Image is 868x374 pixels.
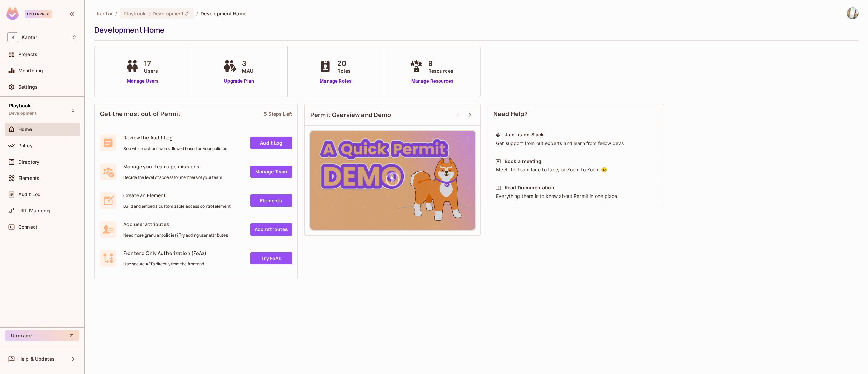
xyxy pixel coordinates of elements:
a: Try FoAz [250,252,292,264]
span: Home [18,127,32,132]
div: Join us on Slack [505,131,544,138]
span: Use secure API's directly from the frontend [123,261,206,267]
span: Workspace: Kantar [22,35,37,40]
span: Monitoring [18,68,43,73]
span: URL Mapping [18,208,50,213]
div: Meet the team face to face, or Zoom to Zoom 😉 [495,166,656,173]
div: Read Documentation [505,184,554,191]
a: Manage Users [124,78,161,85]
span: Need Help? [493,110,528,118]
span: Need more granular policies? Try adding user attributes [123,232,228,238]
span: Frontend Only Authorization (FoAz) [123,250,206,256]
span: Build and embed a customizable access control element [123,204,231,209]
div: Book a meeting [505,158,541,165]
span: Roles [337,67,351,74]
span: Permit Overview and Demo [310,111,391,119]
span: : [148,11,150,16]
div: Everything there is to know about Permit in one place [495,193,656,200]
span: the active workspace [97,10,113,17]
img: Spoorthy D Gopalagowda [847,8,858,19]
span: Manage your teams permissions [123,163,222,170]
span: Playbook [124,10,145,17]
span: Development Home [201,10,246,17]
span: Decide the level of access for members of your team [123,175,222,180]
a: Upgrade Plan [222,78,257,85]
span: Policy [18,143,33,148]
span: Directory [18,159,39,165]
span: Settings [18,84,38,90]
span: Resources [428,67,453,74]
span: Development [153,10,184,17]
span: Users [144,67,158,74]
span: Projects [18,52,37,57]
span: Audit Log [18,192,41,197]
span: Development [9,111,36,116]
li: / [196,10,198,17]
div: Enterprise [25,10,52,18]
span: 3 [242,58,253,69]
img: SReyMgAAAABJRU5ErkJggg== [6,7,19,20]
span: Get the most out of Permit [100,110,181,118]
a: Manage Resources [408,78,457,85]
span: Help & Updates [18,356,55,362]
span: 20 [337,58,351,69]
div: Development Home [94,25,855,35]
li: / [115,10,117,17]
span: Elements [18,175,39,181]
span: Review the Audit Log [123,134,227,141]
span: Connect [18,224,37,230]
div: Get support from out experts and learn from fellow devs [495,140,656,147]
a: Elements [250,194,292,207]
span: Create an Element [123,192,231,199]
div: 5 Steps Left [264,111,292,117]
a: Manage Team [250,166,292,178]
span: MAU [242,67,253,74]
span: Playbook [9,103,31,108]
a: Audit Log [250,137,292,149]
span: Add user attributes [123,221,228,227]
span: K [7,32,18,42]
a: Add Attrbutes [250,223,292,236]
span: 17 [144,58,158,69]
a: Manage Roles [317,78,354,85]
span: 9 [428,58,453,69]
button: Upgrade [5,330,79,341]
span: See which actions were allowed based on your policies [123,146,227,151]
